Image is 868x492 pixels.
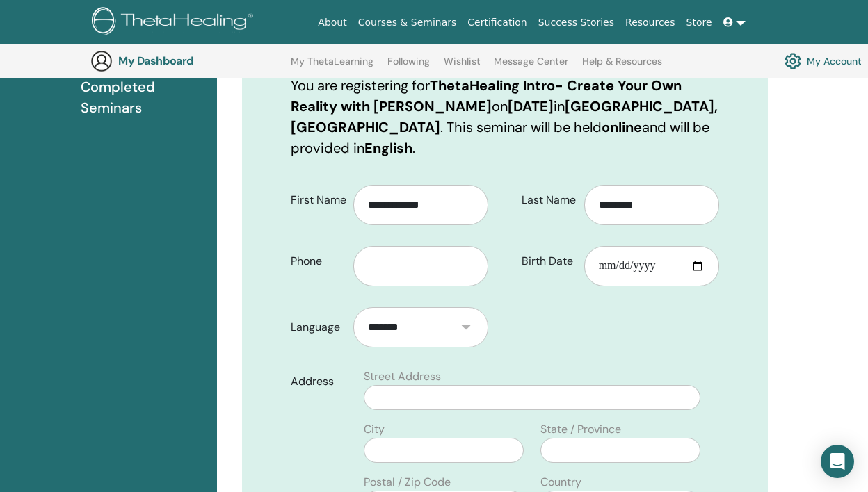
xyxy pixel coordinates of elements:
[602,118,642,136] b: online
[280,314,353,341] label: Language
[364,139,412,157] b: English
[312,10,352,35] a: About
[353,10,463,35] a: Courses & Seminars
[582,56,662,78] a: Help & Resources
[821,445,854,478] div: Open Intercom Messenger
[540,421,621,438] label: State / Province
[118,54,257,67] h3: My Dashboard
[280,248,353,274] label: Phone
[291,56,373,78] a: My ThetaLearning
[291,97,718,136] b: [GEOGRAPHIC_DATA], [GEOGRAPHIC_DATA]
[81,76,206,118] span: Completed Seminars
[620,10,681,35] a: Resources
[511,187,584,213] label: Last Name
[444,56,481,78] a: Wishlist
[280,187,353,213] label: First Name
[387,56,430,78] a: Following
[364,421,385,438] label: City
[681,10,718,35] a: Store
[280,368,355,395] label: Address
[508,97,554,115] b: [DATE]
[364,474,451,491] label: Postal / Zip Code
[785,49,862,73] a: My Account
[462,10,532,35] a: Certification
[291,76,682,115] b: ThetaHealing Intro- Create Your Own Reality with [PERSON_NAME]
[90,50,113,72] img: generic-user-icon.jpg
[511,248,584,274] label: Birth Date
[92,7,258,38] img: logo.png
[785,49,801,73] img: cog.svg
[364,368,441,385] label: Street Address
[540,474,581,491] label: Country
[494,56,568,78] a: Message Center
[533,10,620,35] a: Success Stories
[291,75,719,158] p: You are registering for on in . This seminar will be held and will be provided in .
